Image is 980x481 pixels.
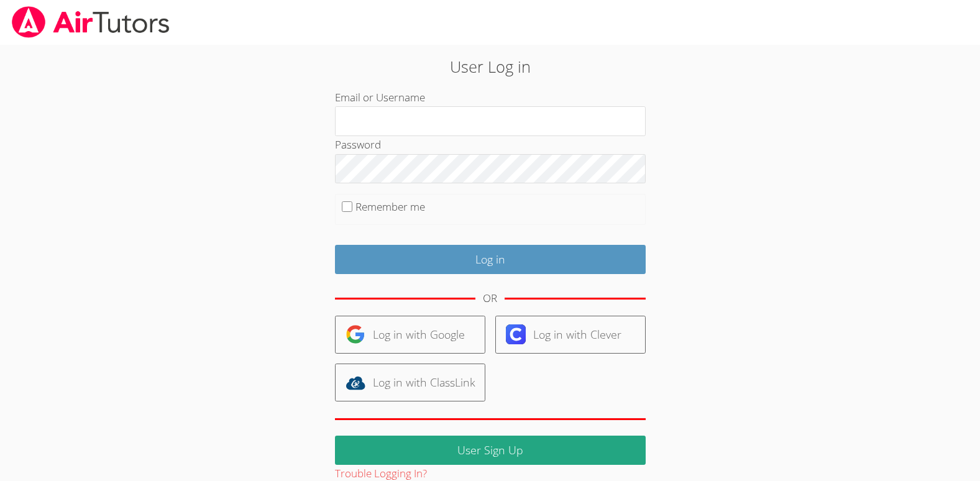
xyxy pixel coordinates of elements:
input: Log in [335,245,646,274]
a: Log in with Clever [495,316,646,354]
h2: User Log in [226,55,755,78]
label: Remember me [355,199,425,214]
img: airtutors_banner-c4298cdbf04f3fff15de1276eac7730deb9818008684d7c2e4769d2f7ddbe033.png [11,6,171,38]
a: Log in with Google [335,316,485,354]
div: OR [483,290,497,308]
img: classlink-logo-d6bb404cc1216ec64c9a2012d9dc4662098be43eaf13dc465df04b49fa7ab582.svg [346,373,365,393]
img: clever-logo-6eab21bc6e7a338710f1a6ff85c0baf02591cd810cc4098c63d3a4b26e2feb20.svg [506,324,526,344]
label: Password [335,137,381,152]
label: Email or Username [335,90,425,104]
a: User Sign Up [335,436,646,465]
img: google-logo-50288ca7cdecda66e5e0955fdab243c47b7ad437acaf1139b6f446037453330a.svg [346,324,365,344]
a: Log in with ClassLink [335,364,485,401]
